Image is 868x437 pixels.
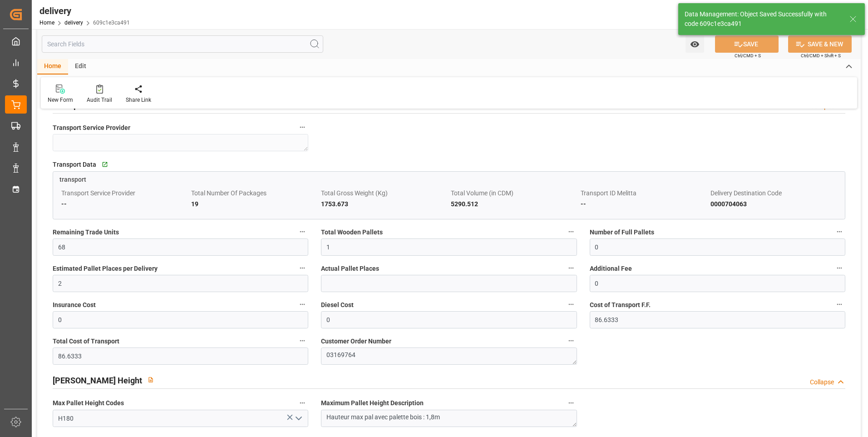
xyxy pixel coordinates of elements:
span: Transport Service Provider [53,123,130,133]
span: Ctrl/CMD + S [735,52,761,59]
div: Total Gross Weight (Kg) [321,188,448,199]
input: Type to search/select [53,410,308,427]
span: Total Wooden Pallets [321,228,383,237]
span: Max Pallet Height Codes [53,398,124,408]
button: Max Pallet Height Codes [296,397,308,409]
div: Edit [68,59,93,74]
span: Number of Full Pallets [590,228,654,237]
span: Actual Pallet Places [321,264,379,273]
span: transport [59,176,86,183]
div: New Form [48,96,73,104]
div: Total Number Of Packages [191,188,318,199]
button: open menu [686,35,704,53]
div: 5290.512 [451,199,577,209]
span: Remaining Trade Units [53,228,119,237]
span: Insurance Cost [53,300,96,310]
div: Share Link [126,96,151,104]
div: -- [61,199,188,209]
a: delivery [64,20,83,26]
span: Additional Fee [590,264,632,273]
button: Additional Fee [833,262,845,274]
span: Transport Data [53,160,96,169]
span: Diesel Cost [321,300,354,310]
div: Audit Trail [87,96,112,104]
button: Insurance Cost [296,298,308,310]
textarea: Hauteur max pal avec palette bois : 1,8m [321,410,577,427]
div: Total Volume (in CDM) [451,188,577,199]
div: Data Management: Object Saved Successfully with code 609c1e3ca491 [685,10,841,29]
div: 1753.673 [321,199,448,209]
div: Transport ID Melitta [581,188,707,199]
span: Cost of Transport F.F. [590,300,651,310]
button: Actual Pallet Places [565,262,577,274]
input: Search Fields [42,35,323,53]
span: Total Cost of Transport [53,337,119,346]
button: Total Cost of Transport [296,335,308,347]
button: View description [142,371,159,388]
button: Number of Full Pallets [833,226,845,238]
button: Customer Order Number [565,335,577,347]
span: Maximum Pallet Height Description [321,398,424,408]
h2: [PERSON_NAME] Height [53,374,142,387]
button: Diesel Cost [565,298,577,310]
div: -- [581,199,707,209]
div: delivery [39,4,130,18]
a: transport [53,172,845,184]
a: Home [39,20,54,26]
button: Maximum Pallet Height Description [565,397,577,409]
button: Estimated Pallet Places per Delivery [296,262,308,274]
span: Customer Order Number [321,337,391,346]
button: SAVE [715,35,779,53]
div: Home [37,59,68,74]
div: Transport Service Provider [61,188,188,199]
div: Delivery Destination Code [710,188,837,199]
textarea: 03169764 [321,348,577,365]
div: Collapse [810,377,834,387]
div: 19 [191,199,318,209]
button: SAVE & NEW [788,35,852,53]
button: open menu [291,412,305,426]
span: Estimated Pallet Places per Delivery [53,264,158,273]
div: 0000704063 [710,199,837,209]
button: Remaining Trade Units [296,226,308,238]
button: Transport Service Provider [296,121,308,133]
span: Ctrl/CMD + Shift + S [801,52,841,59]
button: Cost of Transport F.F. [833,298,845,310]
button: Total Wooden Pallets [565,226,577,238]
